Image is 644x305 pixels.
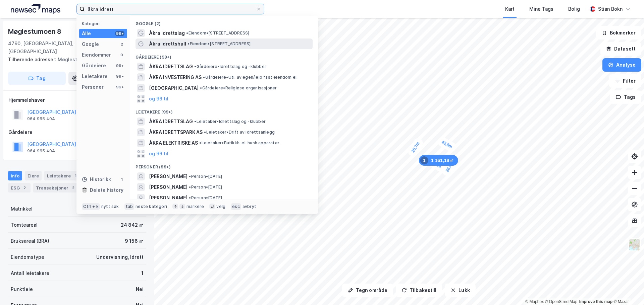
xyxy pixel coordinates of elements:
span: ÅKRA IDRETTSLAG [149,63,193,71]
div: Google [82,40,99,48]
div: 2 [70,184,76,191]
span: Tilhørende adresser: [8,57,58,62]
div: Undervisning, Idrett [96,253,144,261]
div: Bolig [568,5,580,13]
div: Personer (99+) [130,159,318,171]
div: 9 156 ㎡ [125,237,144,245]
div: Leietakere (99+) [130,104,318,116]
div: Alle [82,29,91,37]
div: 0 [119,52,124,58]
div: Eiendommer [82,51,111,59]
span: Eiendom • [STREET_ADDRESS] [187,41,251,47]
button: Lukk [445,284,475,297]
div: 1 [141,269,144,277]
span: • [194,119,196,124]
div: Gårdeiere [82,62,106,70]
span: [PERSON_NAME] [149,172,187,180]
button: Filter [609,74,641,88]
span: ÅKRA IDRETTSPARK AS [149,128,203,136]
span: • [189,195,191,200]
button: Datasett [600,42,641,56]
div: 99+ [115,84,124,90]
div: neste kategori [136,204,167,209]
span: Gårdeiere • Idrettslag og -klubber [194,64,266,69]
input: Søk på adresse, matrikkel, gårdeiere, leietakere eller personer [85,4,256,14]
span: ÅKRA INVESTERING AS [149,73,202,81]
div: 99+ [115,74,124,79]
span: Leietaker • Idrettslag og -klubber [194,119,266,124]
button: Tegn område [342,284,393,297]
span: • [204,130,206,135]
span: Person • [DATE] [189,184,222,190]
div: Matrikkel [11,205,33,213]
div: Ctrl + k [82,203,100,210]
div: tab [124,203,135,210]
span: Person • [DATE] [189,195,222,201]
span: • [189,174,191,179]
div: Eiere [25,171,42,180]
div: Tomteareal [11,221,38,229]
div: Personer [82,83,104,91]
div: Møglestumoen 10 [8,56,141,64]
span: • [194,64,196,69]
div: 964 965 404 [27,148,55,154]
div: Kontrollprogram for chat [610,273,644,305]
span: Person • [DATE] [189,174,222,179]
a: Improve this map [579,299,612,304]
button: og 96 til [149,95,168,103]
div: 99+ [115,31,124,36]
button: og 96 til [149,150,168,158]
span: Åkra Idrettslag [149,29,185,37]
span: ÅKRA IDRETTSLAG [149,118,193,126]
div: 1 [420,156,428,164]
div: Gårdeiere (99+) [130,49,318,61]
div: Bruksareal (BRA) [11,237,49,245]
div: Map marker [436,136,458,153]
span: • [189,184,191,189]
button: Tilbakestill [396,284,442,297]
span: • [199,140,201,145]
div: Mine Tags [529,5,553,13]
div: Møglestumoen 8 [8,26,63,37]
div: 2 [119,42,124,47]
button: Tag [8,72,66,85]
div: Map marker [419,155,458,166]
div: Map marker [407,137,425,158]
span: • [186,30,188,35]
a: Mapbox [525,299,544,304]
div: Punktleie [11,285,33,293]
div: Hjemmelshaver [8,96,146,104]
button: Bokmerker [596,26,641,40]
div: markere [186,204,204,209]
div: Historikk [82,175,111,183]
span: Åkra Idrettshall [149,40,186,48]
div: 964 965 404 [27,116,55,122]
span: Gårdeiere • Utl. av egen/leid fast eiendom el. [203,75,298,80]
div: Kategori [82,21,127,26]
span: Eiendom • [STREET_ADDRESS] [186,30,249,36]
span: • [203,75,205,80]
div: Delete history [90,186,123,194]
div: Google (2) [130,16,318,28]
img: Z [628,238,641,251]
iframe: Chat Widget [610,273,644,305]
div: esc [231,203,241,210]
div: Eiendomstype [11,253,44,261]
span: [PERSON_NAME] [149,194,187,202]
div: velg [216,204,225,209]
div: 24 842 ㎡ [121,221,144,229]
span: • [187,41,190,46]
div: 4790, [GEOGRAPHIC_DATA], [GEOGRAPHIC_DATA] [8,40,110,56]
div: 2 [21,184,28,191]
a: OpenStreetMap [545,299,578,304]
div: Leietakere [82,72,108,80]
span: [GEOGRAPHIC_DATA] [149,84,199,92]
div: Antall leietakere [11,269,49,277]
div: 1 [119,177,124,182]
img: logo.a4113a55bc3d86da70a041830d287a7e.svg [11,4,60,14]
span: Gårdeiere • Religiøse organisasjoner [200,85,277,91]
span: • [200,85,202,90]
div: Map marker [441,156,458,177]
div: Stian Bokn [598,5,623,13]
button: Analyse [602,58,641,72]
